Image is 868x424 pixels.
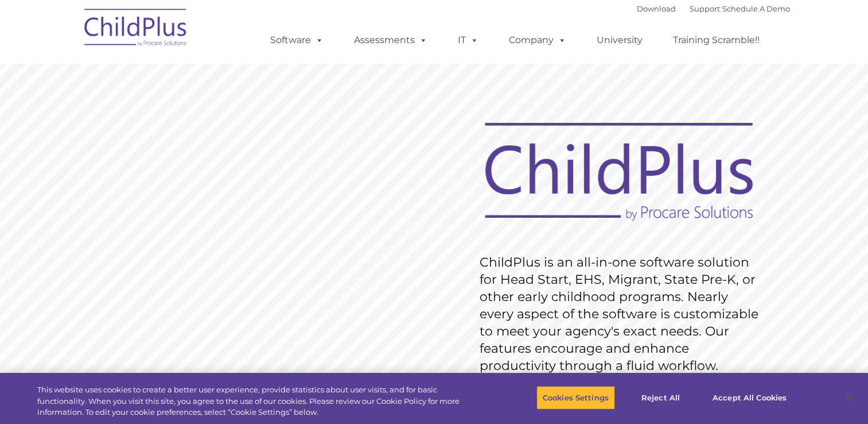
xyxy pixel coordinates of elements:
[837,385,862,410] button: Close
[480,254,764,375] rs-layer: ChildPlus is an all-in-one software solution for Head Start, EHS, Migrant, State Pre-K, or other ...
[661,29,771,52] a: Training Scramble!!
[637,4,676,13] a: Download
[259,29,335,52] a: Software
[79,1,193,58] img: ChildPlus by Procare Solutions
[722,4,790,13] a: Schedule A Demo
[637,4,790,13] font: |
[690,4,720,13] a: Support
[536,386,615,410] button: Cookies Settings
[585,29,654,52] a: University
[497,29,578,52] a: Company
[706,386,793,410] button: Accept All Cookies
[625,386,696,410] button: Reject All
[37,384,477,418] div: This website uses cookies to create a better user experience, provide statistics about user visit...
[342,29,439,52] a: Assessments
[446,29,490,52] a: IT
